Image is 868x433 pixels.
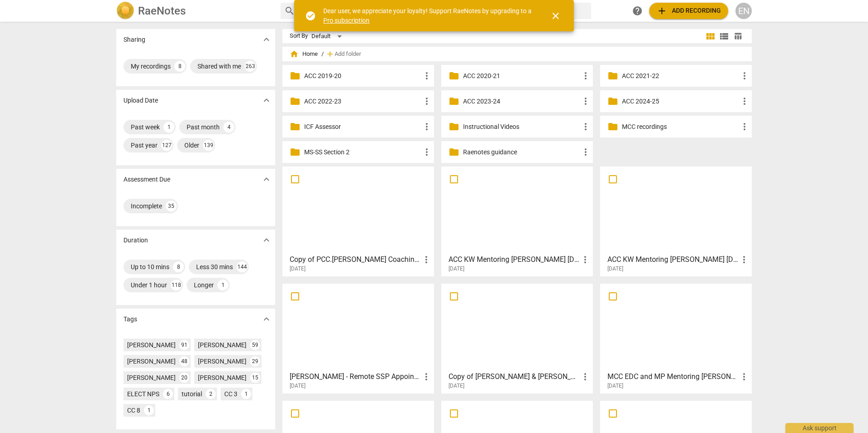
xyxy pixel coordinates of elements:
h3: MCC EDC and MP Mentoring Talana 8_25 Josh #1 [607,371,739,382]
span: folder [290,147,301,157]
button: Show more [260,233,273,247]
div: Dear user, we appreciate your loyalty! Support RaeNotes by upgrading to a [323,6,534,25]
span: [DATE] [607,382,623,390]
span: folder [607,121,618,132]
p: MCC recordings [622,122,739,132]
div: Less 30 mins [196,262,233,271]
div: 127 [161,140,172,151]
p: Duration [123,236,148,245]
div: 144 [237,261,247,272]
p: Raenotes guidance [463,148,580,157]
p: Sharing [123,35,145,44]
h3: Fiana Bess - Remote SSP Appointments-20250807_132750-Meeting Recording [290,371,421,382]
span: check_circle [305,10,316,21]
span: view_module [705,31,716,42]
div: 263 [245,61,256,72]
span: expand_more [261,34,272,45]
button: EN [735,3,752,19]
span: / [321,51,324,58]
span: folder [607,70,618,81]
span: Home [290,49,318,59]
span: add [656,5,667,16]
span: more_vert [580,147,591,157]
div: Older [184,141,199,150]
a: LogoRaeNotes [116,2,273,20]
span: more_vert [580,70,591,81]
div: Shared with me [197,62,241,71]
div: 1 [163,122,174,133]
p: ACC 2019-20 [304,71,421,81]
span: folder [607,96,618,107]
span: more_vert [421,371,432,382]
div: Default [311,29,345,44]
div: CC 3 [224,389,237,399]
div: [PERSON_NAME] [127,340,176,349]
button: Table view [731,30,745,43]
span: more_vert [421,254,432,265]
button: List view [717,30,731,43]
span: more_vert [739,96,750,107]
p: ACC 2021-22 [622,71,739,81]
a: MCC EDC and MP Mentoring [PERSON_NAME] 8_25 [PERSON_NAME] #1[DATE] [603,287,749,389]
div: Past month [187,123,220,132]
span: folder [449,70,459,81]
span: folder [290,70,301,81]
p: ACC 2022-23 [304,97,421,106]
p: Upload Date [123,96,158,105]
span: folder [290,96,301,107]
span: add [325,49,335,59]
p: Tags [123,315,137,324]
button: Upload [649,3,728,19]
span: more_vert [580,371,591,382]
button: Show more [260,33,273,46]
div: 20 [179,373,189,383]
p: Assessment Due [123,175,170,184]
a: ACC KW Mentoring [PERSON_NAME] [DATE][DATE] [444,170,590,272]
h3: Copy of Elyse & Jennie MCC # 2 (MCC Contender) [449,371,580,382]
span: [DATE] [290,265,306,273]
div: Past year [131,141,158,150]
span: more_vert [421,70,432,81]
button: Tile view [704,30,717,43]
span: help [632,5,643,16]
div: Up to 10 mins [131,262,169,271]
span: [DATE] [449,382,464,390]
span: expand_more [261,314,272,325]
span: [DATE] [607,265,623,273]
div: ELECT NPS [127,389,159,399]
div: Under 1 hour [131,280,167,290]
div: [PERSON_NAME] [127,373,176,382]
div: 2 [206,389,216,399]
a: Copy of [PERSON_NAME] & [PERSON_NAME] # 2 (MCC Contender)[DATE] [444,287,590,389]
h2: RaeNotes [138,5,186,17]
p: MS-SS Section 2 [304,148,421,157]
div: 118 [171,280,182,290]
div: 6 [163,389,173,399]
div: Past week [131,123,160,132]
span: expand_more [261,235,272,246]
div: 59 [250,340,260,350]
div: 35 [166,201,177,212]
div: 8 [174,61,185,72]
div: My recordings [131,62,171,71]
h3: ACC KW Mentoring Sam Salnave 08/29/25 [607,254,739,265]
div: Ask support [785,423,853,433]
span: Add recording [656,5,721,16]
h3: ACC KW Mentoring Laurie Gaughran 08/29/25 [449,254,580,265]
span: more_vert [580,254,591,265]
p: Instructional Videos [463,122,580,132]
span: folder [449,147,459,157]
span: table_chart [734,32,742,40]
div: 1 [217,280,228,290]
p: ACC 2023-24 [463,97,580,106]
div: 1 [144,405,154,415]
div: [PERSON_NAME] [198,373,247,382]
span: view_list [719,31,730,42]
span: search [284,5,295,16]
p: ACC 2024-25 [622,97,739,106]
span: Add folder [335,51,361,58]
span: more_vert [421,96,432,107]
span: more_vert [739,254,750,265]
span: [DATE] [449,265,464,273]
